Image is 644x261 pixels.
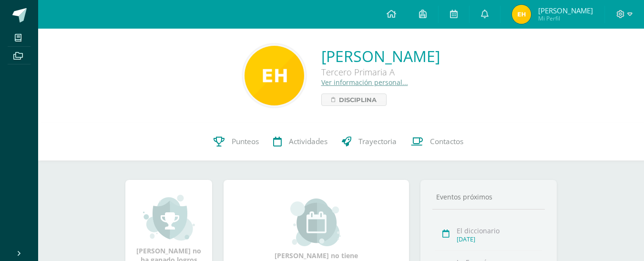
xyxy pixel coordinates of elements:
[432,192,545,201] div: Eventos próximos
[457,226,542,235] div: El diccionario
[245,46,304,105] img: 00833d47d46445078fdbc3d213129523.png
[290,198,342,246] img: event_small.png
[538,14,593,22] span: Mi Perfil
[512,5,531,24] img: c133d6713a919d39691093d8d7729d45.png
[404,123,470,161] a: Contactos
[457,235,542,243] div: [DATE]
[538,6,593,15] span: [PERSON_NAME]
[339,94,377,105] span: Disciplina
[206,123,266,161] a: Punteos
[232,136,259,146] span: Punteos
[143,194,195,241] img: achievement_small.png
[266,123,335,161] a: Actividades
[358,136,397,146] span: Trayectoria
[335,123,404,161] a: Trayectoria
[321,78,408,87] a: Ver información personal...
[430,136,463,146] span: Contactos
[321,94,387,106] a: Disciplina
[321,66,440,78] div: Tercero Primaria A
[321,46,440,66] a: [PERSON_NAME]
[289,136,327,146] span: Actividades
